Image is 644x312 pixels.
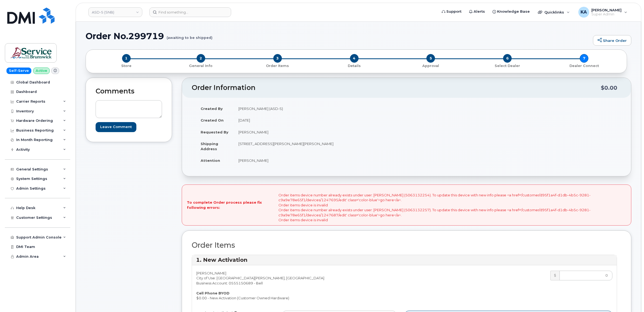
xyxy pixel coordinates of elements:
[234,155,403,166] td: [PERSON_NAME]
[234,114,403,126] td: [DATE]
[239,63,316,68] a: 3 Order Items
[395,63,467,68] p: Approval
[241,63,314,68] p: Order Items
[192,84,601,92] h2: Order Information
[196,291,230,295] strong: Cell Phone BYOD
[234,138,403,155] td: [STREET_ADDRESS][PERSON_NAME][PERSON_NAME]
[92,63,160,68] p: Store
[273,54,282,63] span: 3
[426,54,435,63] span: 5
[601,83,617,93] div: $0.00
[471,63,544,68] p: Select Dealer
[163,63,239,68] a: 2 General Info
[392,63,469,68] a: 5 Approval
[201,158,220,163] strong: Attention
[197,54,205,63] span: 2
[187,200,274,210] strong: To complete Order process please fix following errors:
[96,88,162,95] h2: Comments
[350,54,359,63] span: 4
[201,106,223,111] strong: Created By
[201,142,218,151] strong: Shipping Address
[550,271,559,280] div: $
[96,122,136,132] input: Leave Comment
[86,31,590,41] h1: Order No.299719
[122,54,131,63] span: 1
[318,63,390,68] p: Details
[593,35,631,46] a: Share Order
[196,257,247,263] strong: 1. New Activation
[167,31,213,40] small: (awaiting to be shipped)
[90,63,163,68] a: 1 Store
[234,126,403,138] td: [PERSON_NAME]
[234,103,403,115] td: [PERSON_NAME] (ASD-S)
[165,63,237,68] p: General Info
[182,184,631,226] div: Order items device number already exists under user: [PERSON_NAME] (5063132254). To update this d...
[503,54,512,63] span: 6
[192,241,617,249] h2: Order Items
[201,130,228,134] strong: Requested By
[201,118,224,122] strong: Created On
[192,271,404,301] div: [PERSON_NAME] City of Use: [GEOGRAPHIC_DATA][PERSON_NAME], [GEOGRAPHIC_DATA] Business Account: 05...
[316,63,393,68] a: 4 Details
[469,63,546,68] a: 6 Select Dealer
